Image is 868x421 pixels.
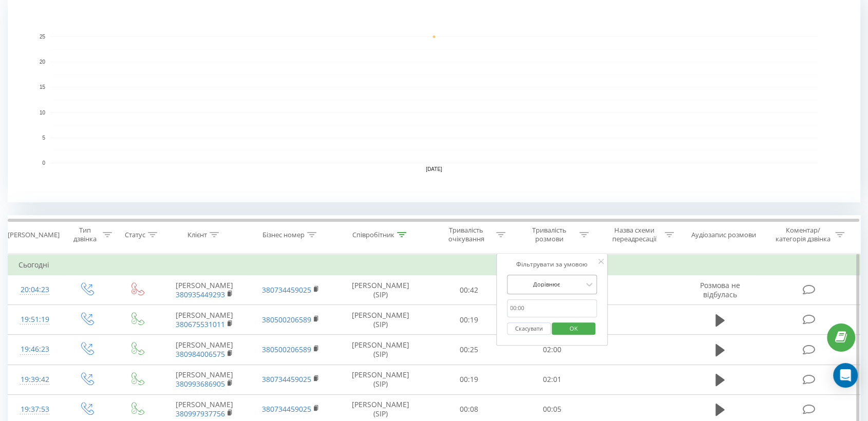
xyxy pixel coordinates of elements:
text: 15 [40,85,46,90]
a: 380734459025 [262,374,311,384]
td: [PERSON_NAME] (SIP) [334,335,427,365]
div: Назва схеми переадресації [607,226,662,243]
td: [PERSON_NAME] (SIP) [334,275,427,305]
div: 19:51:19 [18,310,51,330]
a: 380935449293 [176,290,225,299]
text: 25 [40,34,46,40]
a: 380500206589 [262,315,311,324]
td: [PERSON_NAME] [161,365,248,394]
div: Співробітник [352,231,394,239]
div: Open Intercom Messenger [833,363,858,388]
div: 19:39:42 [18,370,51,390]
div: Тривалість розмови [522,226,577,243]
div: Клієнт [187,231,207,239]
text: 20 [40,59,46,65]
div: Бізнес номер [262,231,305,239]
td: [PERSON_NAME] [161,305,248,335]
div: [PERSON_NAME] [8,231,60,239]
div: 19:37:53 [18,399,51,419]
div: Тривалість очікування [439,226,494,243]
td: 02:00 [511,335,594,365]
a: 380984006575 [176,349,225,359]
a: 380500206589 [262,345,311,354]
span: OK [559,320,588,336]
a: 380734459025 [262,285,311,295]
td: 00:19 [427,365,511,394]
button: Скасувати [507,322,551,335]
td: [PERSON_NAME] (SIP) [334,365,427,394]
td: 00:42 [427,275,511,305]
div: 19:46:23 [18,339,51,359]
text: 0 [42,160,45,166]
td: Сьогодні [8,255,860,275]
text: [DATE] [426,166,442,172]
div: Коментар/категорія дзвінка [772,226,833,243]
text: 5 [42,135,45,141]
td: [PERSON_NAME] (SIP) [334,305,427,335]
div: 20:04:23 [18,280,51,300]
text: 10 [40,110,46,116]
input: 00:00 [507,299,597,317]
td: 00:25 [427,335,511,365]
div: Тип дзвінка [70,226,100,243]
a: 380993686905 [176,379,225,389]
div: Аудіозапис розмови [691,231,756,239]
td: 02:01 [511,365,594,394]
a: 380734459025 [262,404,311,414]
td: [PERSON_NAME] [161,275,248,305]
button: OK [552,322,596,335]
td: 00:19 [427,305,511,335]
div: Фільтрувати за умовою [507,259,597,270]
a: 380997937756 [176,409,225,418]
a: 380675531011 [176,319,225,329]
div: Статус [125,231,145,239]
td: [PERSON_NAME] [161,335,248,365]
span: Розмова не відбулась [700,280,740,299]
